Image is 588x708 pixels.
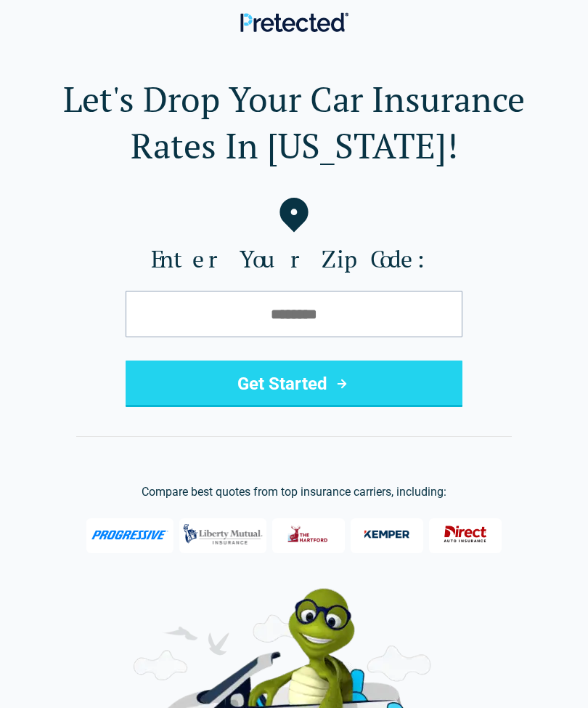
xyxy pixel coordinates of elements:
[126,361,462,407] button: Get Started
[23,483,565,501] p: Compare best quotes from top insurance carriers, including:
[279,519,338,550] img: The Hartford
[240,12,348,32] img: Pretected
[436,519,494,550] img: Direct General
[91,530,169,540] img: Progressive
[358,519,416,550] img: Kemper
[179,517,266,552] img: Liberty Mutual
[23,244,565,273] label: Enter Your Zip Code:
[23,76,565,169] h1: Let's Drop Your Car Insurance Rates In [US_STATE]!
